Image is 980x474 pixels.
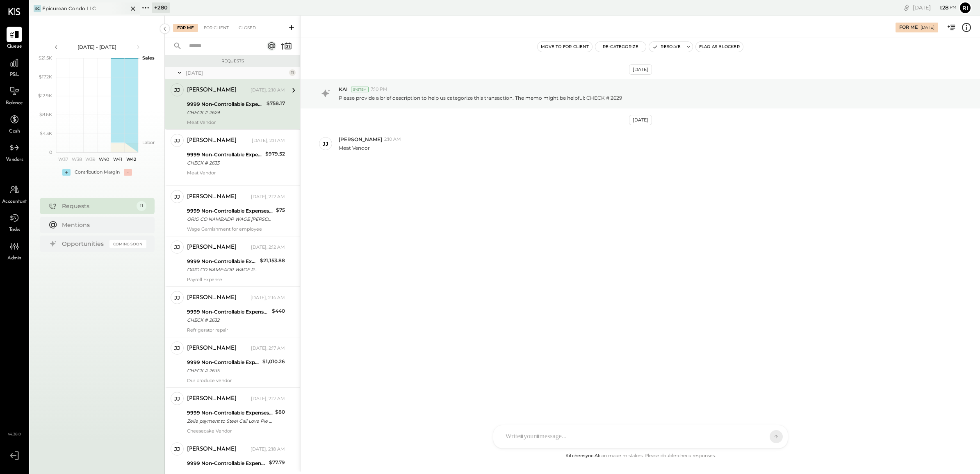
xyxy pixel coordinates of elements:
div: $75 [276,206,285,214]
div: [DATE] [913,4,957,11]
div: JJ [323,140,328,148]
div: [PERSON_NAME] [187,193,237,201]
a: Vendors [0,140,28,164]
span: Queue [7,43,22,50]
div: System [351,87,369,92]
div: Requests [62,202,132,210]
text: $12.9K [38,93,52,98]
text: W38 [71,156,82,162]
div: ORIG CO NAME:ADP WAGE [PERSON_NAME] ORIG ID:XXXXXX6057 DESC DATE:250909 CO ENTRY DESCR:WAGE [PERS... [187,215,273,223]
div: Payroll Expense [187,277,285,282]
span: Balance [6,100,23,107]
div: Zelle payment to Steel Cali Love Pie JPM99bn7h9tb [187,417,273,425]
div: 9999 Non-Controllable Expenses:Other Income and Expenses:To Be Classified P&L [187,409,273,417]
div: [DATE], 2:18 AM [251,446,285,453]
span: P&L [10,71,19,79]
span: Admin [7,255,21,262]
text: W40 [99,156,109,162]
a: Balance [0,83,28,107]
span: Tasks [9,227,20,234]
a: Tasks [0,210,28,234]
div: [DATE], 2:14 AM [251,295,285,301]
div: [PERSON_NAME] [187,344,237,353]
div: [PERSON_NAME] [187,395,237,403]
div: [DATE] - [DATE] [62,44,132,50]
div: Opportunities [62,240,105,248]
text: $4.3K [40,131,52,136]
div: JJ [174,137,180,144]
div: ORIG CO NAME:ADP WAGE PAY ORIG ID:XXXXXX6057 DESC DATE:250909 CO ENTRY DESCR:WAGE PAY SEC:CCD TRA... [187,266,258,274]
div: Coming Soon [109,240,146,248]
button: Flag as Blocker [696,42,743,52]
div: JJ [174,445,180,453]
div: Cheesecake Vendor [187,428,285,434]
div: JJ [174,294,180,302]
div: 11 [289,69,296,76]
button: Move to for client [538,42,592,52]
div: [DATE], 2:12 AM [251,194,285,200]
div: + 280 [152,2,170,13]
span: Accountant [2,198,27,206]
div: [DATE], 2:10 AM [251,87,285,94]
div: For Me [899,24,918,31]
div: Refrigerator repair [187,327,285,333]
div: [PERSON_NAME] [187,445,237,453]
div: $77.79 [269,458,285,467]
text: W37 [58,156,68,162]
button: Ri [959,1,972,14]
p: Meat Vendor [339,144,370,151]
div: JJ [174,243,180,251]
span: Cash [9,128,20,135]
text: 0 [49,149,52,155]
div: Requests [169,58,296,64]
text: $8.6K [39,112,52,117]
div: [DATE], 2:17 AM [251,345,285,352]
div: - [124,169,132,176]
button: Re-Categorize [595,42,646,52]
p: Please provide a brief description to help us categorize this transaction. The memo might be help... [339,94,622,101]
div: $1,010.26 [262,357,285,366]
div: JJ [174,86,180,94]
div: + [62,169,71,176]
div: CHECK # 2629 [187,108,264,117]
div: Contribution Margin [75,169,120,176]
div: For Client [200,24,233,32]
div: CHECK # 2635 [187,366,260,375]
button: Resolve [649,42,684,52]
span: KAI [339,86,348,93]
text: $21.5K [39,55,52,61]
div: JJ [174,344,180,352]
div: 11 [137,201,146,211]
div: [DATE] [629,64,652,75]
a: P&L [0,55,28,79]
text: W42 [126,156,136,162]
text: $17.2K [39,74,52,80]
div: [DATE], 2:12 AM [251,244,285,251]
div: 9999 Non-Controllable Expenses:Other Income and Expenses:To Be Classified P&L [187,100,264,108]
span: Vendors [6,156,23,164]
a: Cash [0,112,28,135]
div: $21,153.88 [260,256,285,265]
div: $440 [272,307,285,315]
div: [PERSON_NAME] [187,294,237,302]
div: 9999 Non-Controllable Expenses:Other Income and Expenses:To Be Classified P&L [187,459,267,467]
div: copy link [903,3,911,12]
text: W39 [85,156,95,162]
div: Meat Vendor [187,170,285,181]
div: [PERSON_NAME] [187,137,237,145]
div: EC [34,5,41,12]
div: 9999 Non-Controllable Expenses:Other Income and Expenses:To Be Classified P&L [187,207,273,215]
div: Mentions [62,221,142,229]
div: [PERSON_NAME] [187,86,237,94]
div: [PERSON_NAME] [187,243,237,252]
div: For Me [173,24,198,32]
div: 9999 Non-Controllable Expenses:Other Income and Expenses:To Be Classified P&L [187,308,269,316]
div: [DATE] [186,69,287,76]
div: Wage Garnishment for employee [187,226,285,232]
a: Accountant [0,182,28,206]
div: CHECK # 2632 [187,316,269,324]
span: 2:10 AM [384,136,401,143]
div: CHECK # 2633 [187,159,263,167]
div: $979.52 [265,150,285,158]
text: Labor [142,140,155,145]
